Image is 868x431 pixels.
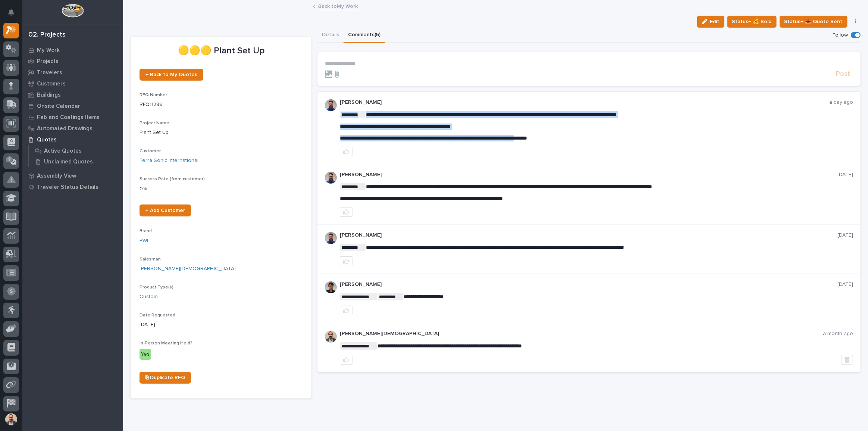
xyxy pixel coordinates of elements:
[319,1,358,10] a: Back toMy Work
[140,265,236,273] a: [PERSON_NAME][DEMOGRAPHIC_DATA]
[140,121,169,125] span: Project Name
[837,281,853,288] p: [DATE]
[145,72,197,77] span: ← Back to My Quotes
[140,149,161,153] span: Customer
[325,172,337,184] img: 6hTokn1ETDGPf9BPokIQ
[710,18,720,25] span: Edit
[140,177,205,181] span: Success Rate (from customer)
[340,281,837,288] p: [PERSON_NAME]
[784,17,843,26] span: Status→ 📤 Quote Sent
[22,78,123,89] a: Customers
[340,147,352,156] button: like this post
[140,204,191,216] a: + Add Customer
[837,172,853,178] p: [DATE]
[37,92,61,99] p: Buildings
[140,341,192,346] span: In-Person Meeting Held?
[22,67,123,78] a: Travelers
[37,58,59,65] p: Projects
[823,331,853,337] p: a month ago
[140,69,203,81] a: ← Back to My Quotes
[37,47,60,54] p: My Work
[344,28,385,43] button: Comments (5)
[22,56,123,67] a: Projects
[44,159,93,165] p: Unclaimed Quotes
[9,9,19,21] div: Notifications
[340,331,823,337] p: [PERSON_NAME][DEMOGRAPHIC_DATA]
[697,16,724,28] button: Edit
[3,412,19,427] button: users-avatar
[22,112,123,123] a: Fab and Coatings Items
[29,156,123,167] a: Unclaimed Quotes
[340,355,352,365] button: like this post
[140,185,303,193] p: 0 %
[37,114,100,121] p: Fab and Coatings Items
[140,129,303,137] p: Plant Set Up
[340,172,837,178] p: [PERSON_NAME]
[140,349,151,360] div: Yes
[62,4,84,18] img: Workspace Logo
[140,93,167,97] span: RFQ Number
[340,306,352,315] button: like this post
[22,100,123,112] a: Onsite Calendar
[140,372,191,384] a: ⎘ Duplicate RFQ
[833,70,853,78] button: Post
[140,101,303,109] p: RFQ11289
[140,229,152,233] span: Brand
[37,69,62,76] p: Travelers
[37,81,66,87] p: Customers
[325,232,337,244] img: 6hTokn1ETDGPf9BPokIQ
[29,146,123,156] a: Active Quotes
[44,148,82,154] p: Active Quotes
[140,257,161,262] span: Salesman
[841,355,853,365] button: Delete post
[140,293,158,301] a: Custom
[22,44,123,56] a: My Work
[28,31,66,39] div: 02. Projects
[140,46,303,56] p: 🟡🟡🟡 Plant Set Up
[727,16,777,28] button: Status→ 💰 Sold
[140,313,175,318] span: Date Requested
[37,137,57,143] p: Quotes
[37,184,98,191] p: Traveler Status Details
[3,4,19,20] button: Notifications
[836,70,850,78] span: Post
[22,181,123,193] a: Traveler Status Details
[340,99,829,106] p: [PERSON_NAME]
[780,16,847,28] button: Status→ 📤 Quote Sent
[22,134,123,145] a: Quotes
[37,125,93,132] p: Automated Drawings
[829,99,853,106] p: a day ago
[317,28,344,43] button: Details
[140,321,303,329] p: [DATE]
[22,123,123,134] a: Automated Drawings
[833,32,848,38] p: Follow
[325,99,337,111] img: 6hTokn1ETDGPf9BPokIQ
[325,331,337,343] img: ACg8ocIGaxZgOborKONOsCK60Wx-Xey7sE2q6Qmw6EHN013R=s96-c
[340,207,352,217] button: like this post
[325,281,337,293] img: AOh14Gjx62Rlbesu-yIIyH4c_jqdfkUZL5_Os84z4H1p=s96-c
[140,157,198,165] a: Terra Sonic International
[145,208,185,213] span: + Add Customer
[22,170,123,181] a: Assembly View
[140,285,173,290] span: Product Type(s)
[145,375,185,380] span: ⎘ Duplicate RFQ
[340,232,837,238] p: [PERSON_NAME]
[340,256,352,266] button: like this post
[37,173,76,179] p: Assembly View
[837,232,853,238] p: [DATE]
[22,89,123,100] a: Buildings
[37,103,80,110] p: Onsite Calendar
[732,17,772,26] span: Status→ 💰 Sold
[140,237,148,245] a: PWI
